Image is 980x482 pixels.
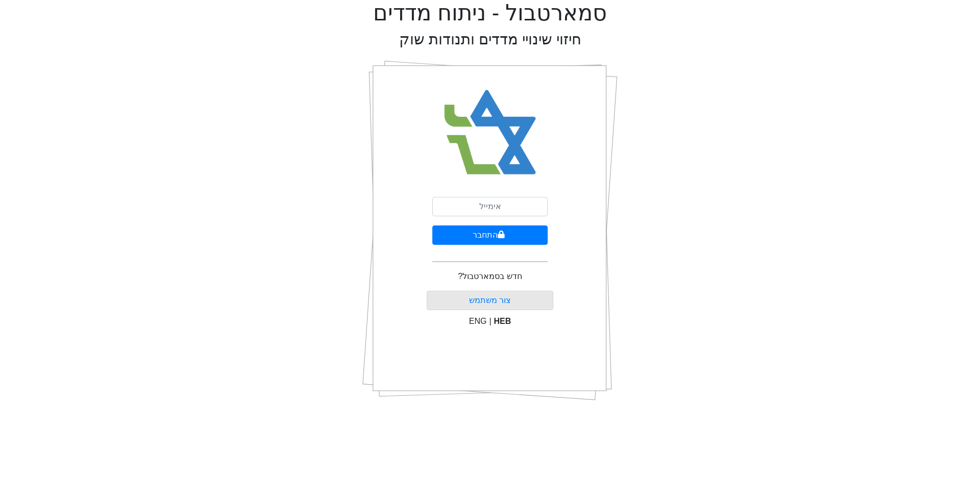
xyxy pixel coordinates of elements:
h2: חיזוי שינויי מדדים ותנודות שוק [399,31,581,48]
a: צור משתמש [469,296,511,305]
img: Smart Bull [435,77,546,189]
input: אימייל [432,197,548,216]
button: התחבר [432,225,548,245]
span: | [489,317,491,325]
span: ENG [469,317,487,325]
p: חדש בסמארטבול? [458,270,522,283]
span: HEB [494,317,511,325]
button: צור משתמש [427,291,554,310]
